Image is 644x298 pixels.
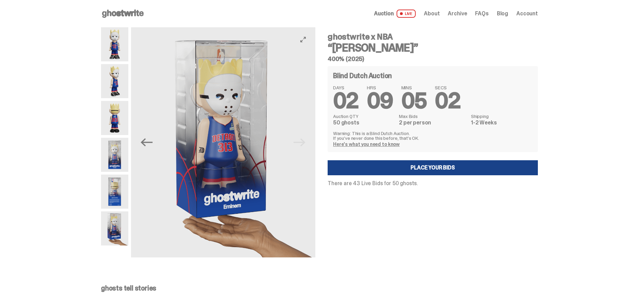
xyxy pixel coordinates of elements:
[333,87,359,115] span: 02
[328,181,538,186] p: There are 43 Live Bids for 50 ghosts.
[401,87,427,115] span: 05
[516,11,538,16] a: Account
[333,114,395,119] dt: Auction QTY
[132,27,316,257] img: eminem%20scale.png
[139,135,154,150] button: Previous
[101,101,128,135] img: Copy%20of%20Eminem_NBA_400_6.png
[399,120,467,125] dd: 2 per person
[374,10,416,18] a: Auction LIVE
[333,131,532,140] p: Warning: This is a Blind Dutch Auction. If you’ve never done this before, that’s OK.
[435,85,460,90] span: SECS
[333,141,400,147] a: Here's what you need to know
[328,160,538,175] a: Place your Bids
[471,120,532,125] dd: 1-2 Weeks
[101,211,128,245] img: eminem%20scale.png
[475,11,488,16] a: FAQs
[299,35,307,44] button: View full-screen
[101,138,128,172] img: Eminem_NBA_400_12.png
[367,85,393,90] span: HRS
[374,11,394,16] span: Auction
[328,33,538,41] h4: ghostwrite x NBA
[448,11,467,16] a: Archive
[328,42,538,53] h3: “[PERSON_NAME]”
[424,11,440,16] a: About
[367,87,393,115] span: 09
[401,85,427,90] span: MINS
[397,10,416,18] span: LIVE
[101,27,128,61] img: Copy%20of%20Eminem_NBA_400_1.png
[333,85,359,90] span: DAYS
[497,11,508,16] a: Blog
[328,56,538,62] h5: 400% (2025)
[101,64,128,98] img: Copy%20of%20Eminem_NBA_400_3.png
[101,175,128,209] img: Eminem_NBA_400_13.png
[333,120,395,125] dd: 50 ghosts
[471,114,532,119] dt: Shipping
[101,285,538,292] p: ghosts tell stories
[399,114,467,119] dt: Max Bids
[333,72,392,79] h4: Blind Dutch Auction
[435,87,460,115] span: 02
